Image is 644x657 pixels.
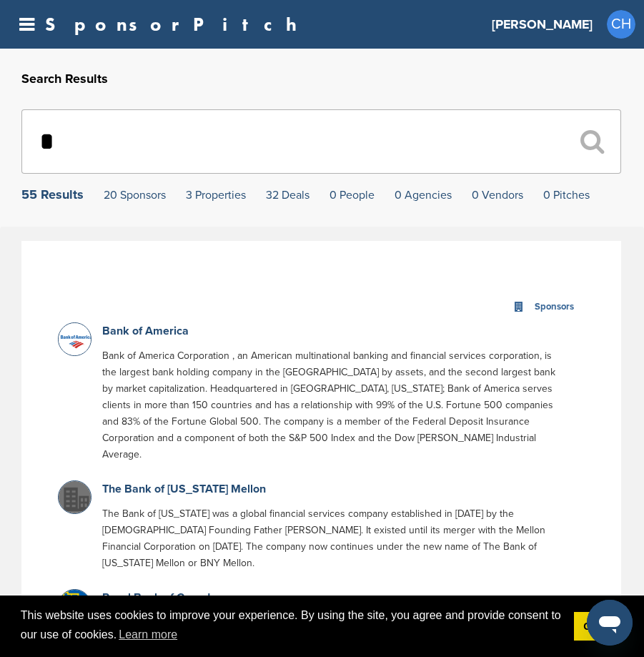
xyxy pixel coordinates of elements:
[104,188,166,202] a: 20 Sponsors
[102,324,189,338] a: Bank of America
[395,188,452,202] a: 0 Agencies
[543,188,590,202] a: 0 Pitches
[531,299,578,315] div: Sponsors
[186,188,246,202] a: 3 Properties
[117,624,179,646] a: learn more about cookies
[59,590,94,636] img: Open uri20141112 50798 32a6wp
[21,188,84,201] div: 55 Results
[59,481,94,515] img: Buildingmissing
[102,505,562,571] p: The Bank of [US_STATE] was a global financial services company established in [DATE] by the [DEMO...
[607,10,635,39] a: CH
[21,607,563,646] span: This website uses cookies to improve your experience. By using the site, you agree and provide co...
[492,9,593,40] a: [PERSON_NAME]
[492,14,593,34] h3: [PERSON_NAME]
[266,188,309,202] a: 32 Deals
[587,600,633,646] iframe: Button to launch messaging window
[102,591,217,605] a: Royal Bank of Canada
[574,612,623,641] a: dismiss cookie message
[21,69,621,89] h2: Search Results
[45,15,306,34] a: SponsorPitch
[330,188,375,202] a: 0 People
[59,323,94,359] img: Bofa logo
[102,482,266,496] a: The Bank of [US_STATE] Mellon
[472,188,523,202] a: 0 Vendors
[102,347,562,463] p: Bank of America Corporation , an American multinational banking and financial services corporatio...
